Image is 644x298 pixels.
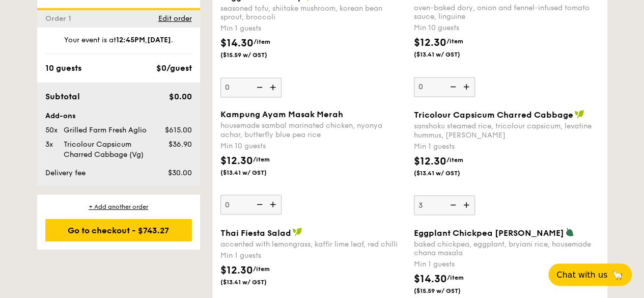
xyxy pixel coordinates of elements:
[220,110,343,119] span: Kampung Ayam Masak Merah
[447,274,464,281] span: /item
[60,125,152,136] div: Grilled Farm Fresh Aglio
[292,227,302,236] img: icon-vegan.f8ff3823.svg
[156,62,192,74] div: $0/guest
[414,50,483,59] span: ($13.41 w/ GST)
[266,195,282,214] img: icon-add.58712e84.svg
[220,168,290,176] span: ($13.41 w/ GST)
[414,122,599,139] div: sanshoku steamed rice, tricolour capsicum, levatine hummus, [PERSON_NAME]
[253,265,270,272] span: /item
[574,110,584,119] img: icon-vegan.f8ff3823.svg
[164,126,191,134] span: $615.00
[254,38,270,45] span: /item
[251,77,266,97] img: icon-reduce.1d2dbef1.svg
[414,155,446,167] span: $12.30
[251,195,266,214] img: icon-reduce.1d2dbef1.svg
[220,278,290,286] span: ($13.41 w/ GST)
[169,92,191,101] span: $0.00
[220,77,282,97] input: Veggie Tofu Bimbapseasoned tofu, shiitake mushroom, korean bean sprout, broccoliMin 1 guests$14.3...
[220,141,406,151] div: Min 10 guests
[414,110,573,120] span: Tricolour Capsicum Charred Cabbage
[220,121,406,139] div: housemade sambal marinated chicken, nyonya achar, butterfly blue pea rice
[444,195,460,214] img: icon-reduce.1d2dbef1.svg
[266,77,282,97] img: icon-add.58712e84.svg
[414,259,599,269] div: Min 1 guests
[45,35,192,54] div: Your event is at , .
[220,195,282,214] input: Kampung Ayam Masak Merahhousemade sambal marinated chicken, nyonya achar, butterfly blue pea rice...
[414,169,483,177] span: ($13.41 w/ GST)
[41,140,60,150] div: 3x
[220,264,253,276] span: $12.30
[45,14,75,23] span: Order 1
[414,37,446,49] span: $12.30
[414,239,599,257] div: baked chickpea, eggplant, bryiani rice, housemade chana masala
[41,125,60,136] div: 50x
[444,77,460,96] img: icon-reduce.1d2dbef1.svg
[45,219,192,241] div: Go to checkout - $743.27
[220,250,406,260] div: Min 1 guests
[611,269,624,281] span: 🦙
[158,14,192,23] span: Edit order
[414,286,483,294] span: ($15.59 w/ GST)
[253,155,270,162] span: /item
[220,23,406,34] div: Min 1 guests
[60,140,152,160] div: Tricolour Capsicum Charred Cabbage (Vg)
[460,77,475,96] img: icon-add.58712e84.svg
[548,263,632,286] button: Chat with us🦙
[414,273,447,285] span: $14.30
[45,203,192,211] div: + Add another order
[220,228,291,237] span: Thai Fiesta Salad
[116,36,145,44] strong: 12:45PM
[220,239,406,248] div: accented with lemongrass, kaffir lime leaf, red chilli
[45,169,86,177] span: Delivery fee
[414,4,599,21] div: oven-baked dory, onion and fennel-infused tomato sauce, linguine
[414,195,475,215] input: Tricolour Capsicum Charred Cabbagesanshoku steamed rice, tricolour capsicum, levatine hummus, [PE...
[414,228,564,237] span: Eggplant Chickpea [PERSON_NAME]
[446,38,463,45] span: /item
[220,51,290,59] span: ($15.59 w/ GST)
[45,92,80,101] span: Subtotal
[167,169,191,177] span: $30.00
[556,270,607,280] span: Chat with us
[220,4,406,21] div: seasoned tofu, shiitake mushroom, korean bean sprout, broccoli
[446,156,463,163] span: /item
[220,154,253,167] span: $12.30
[414,141,599,151] div: Min 1 guests
[460,195,475,214] img: icon-add.58712e84.svg
[414,77,475,97] input: Marinara Fish Pastaoven-baked dory, onion and fennel-infused tomato sauce, linguineMin 10 guests$...
[45,111,192,121] div: Add-ons
[414,23,599,33] div: Min 10 guests
[220,37,254,49] span: $14.30
[168,140,191,149] span: $36.90
[565,227,574,236] img: icon-vegetarian.fe4039eb.svg
[45,62,81,74] div: 10 guests
[147,36,171,44] strong: [DATE]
